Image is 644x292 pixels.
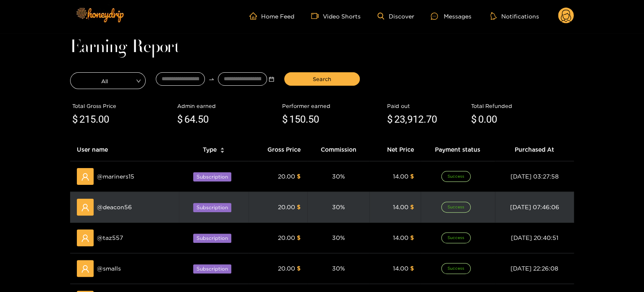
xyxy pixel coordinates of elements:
th: Purchased At [495,138,574,161]
span: caret-up [220,146,225,151]
span: home [249,12,261,20]
span: Success [441,232,471,243]
span: Type [203,145,217,154]
div: Admin earned [177,102,278,110]
span: [DATE] 03:27:58 [510,173,558,179]
span: 20.00 [278,173,295,179]
span: $ [72,112,78,128]
span: $ [410,204,414,210]
span: .00 [96,113,109,125]
span: @ smalls [97,264,121,273]
span: 215 [79,113,96,125]
span: caret-down [220,150,225,154]
span: 14.00 [393,265,408,271]
h1: Earning Report [70,42,574,53]
span: video-camera [311,12,323,20]
span: swap-right [208,76,215,82]
span: 30 % [332,234,345,241]
span: .50 [195,113,209,125]
button: Notifications [488,12,541,20]
span: user [81,234,89,242]
div: Total Refunded [471,102,572,110]
span: .70 [424,113,437,125]
span: Subscription [193,264,231,274]
span: $ [282,112,288,128]
span: $ [297,204,301,210]
button: Search [284,72,360,86]
span: $ [297,173,301,179]
span: $ [177,112,183,128]
div: Messages [431,11,471,21]
div: Paid out [387,102,467,110]
span: 30 % [332,265,345,271]
span: 64 [184,113,195,125]
div: Total Gross Price [72,102,173,110]
span: to [208,76,215,82]
span: $ [410,234,414,241]
span: 150 [289,113,306,125]
span: $ [410,173,414,179]
span: 30 % [332,204,345,210]
span: 20.00 [278,204,295,210]
span: All [71,75,145,87]
span: user [81,203,89,212]
span: .50 [306,113,319,125]
span: [DATE] 20:40:51 [510,234,558,241]
span: 20.00 [278,234,295,241]
span: Success [441,171,471,182]
span: .00 [484,113,497,125]
th: Gross Price [249,138,307,161]
a: Video Shorts [311,12,361,20]
a: Discover [377,13,414,20]
span: 30 % [332,173,345,179]
span: Subscription [193,203,231,212]
div: Performer earned [282,102,383,110]
span: 20.00 [278,265,295,271]
span: user [81,265,89,273]
span: $ [387,112,393,128]
span: Success [441,263,471,274]
span: 14.00 [393,234,408,241]
th: User name [70,138,179,161]
span: 0 [478,113,484,125]
span: $ [297,234,301,241]
span: Subscription [193,234,231,243]
span: Success [441,202,471,213]
span: [DATE] 22:26:08 [510,265,558,271]
span: 23,912 [394,113,424,125]
span: $ [297,265,301,271]
span: user [81,173,89,181]
th: Net Price [369,138,420,161]
span: $ [410,265,414,271]
span: 14.00 [393,204,408,210]
span: [DATE] 07:46:06 [510,204,559,210]
span: Subscription [193,172,231,182]
span: $ [471,112,476,128]
span: Search [313,75,331,83]
span: @ deacon56 [97,203,132,212]
th: Commission [307,138,369,161]
a: Home Feed [249,12,294,20]
span: @ taz557 [97,233,123,242]
span: @ mariners15 [97,172,134,181]
span: 14.00 [393,173,408,179]
th: Payment status [421,138,495,161]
